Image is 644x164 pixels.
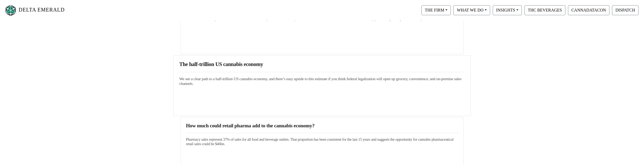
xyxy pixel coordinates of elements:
[567,8,611,12] a: CANNADATACON
[179,77,465,86] h5: We see a clear path to a half-trillion US cannabis economy, and there’s easy upside to this estim...
[421,5,451,15] button: THE FIRM
[186,123,458,146] a: How much could retail pharma add to the cannabis economy?Pharmacy sales represent 37% of sales fo...
[493,5,522,15] button: INSIGHTS
[611,8,640,12] a: DISPATCH
[179,61,465,68] h3: The half-trillion US cannabis economy
[186,123,458,129] h3: How much could retail pharma add to the cannabis economy?
[179,61,465,86] a: The half-trillion US cannabis economyWe see a clear path to a half-trillion US cannabis economy, ...
[524,5,565,15] button: THC BEVERAGES
[523,8,567,12] a: THC BEVERAGES
[453,5,490,15] button: WHAT WE DO
[4,3,17,17] img: Logo
[612,5,638,15] button: DISPATCH
[4,2,65,19] a: DELTA EMERALD
[186,137,458,146] h5: Pharmacy sales represent 37% of sales for all food and beverage outlets. That proportion has been...
[568,5,609,15] button: CANNADATACON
